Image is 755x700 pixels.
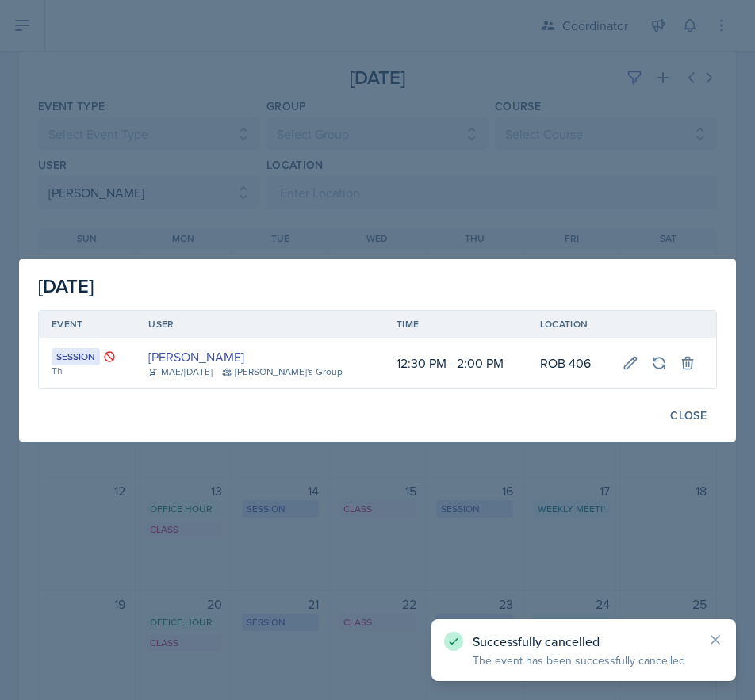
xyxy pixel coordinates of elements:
[473,652,695,668] p: The event has been successfully cancelled
[52,364,123,378] div: Th
[52,348,100,365] div: Session
[136,311,384,338] th: User
[222,365,343,379] div: [PERSON_NAME]'s Group
[384,311,527,338] th: Time
[38,272,717,300] div: [DATE]
[384,338,527,388] td: 12:30 PM - 2:00 PM
[527,338,610,388] td: ROB 406
[473,633,695,649] p: Successfully cancelled
[660,402,717,429] button: Close
[527,311,610,338] th: Location
[670,409,707,422] div: Close
[148,347,244,366] a: [PERSON_NAME]
[148,365,213,379] div: MAE/[DATE]
[39,311,136,338] th: Event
